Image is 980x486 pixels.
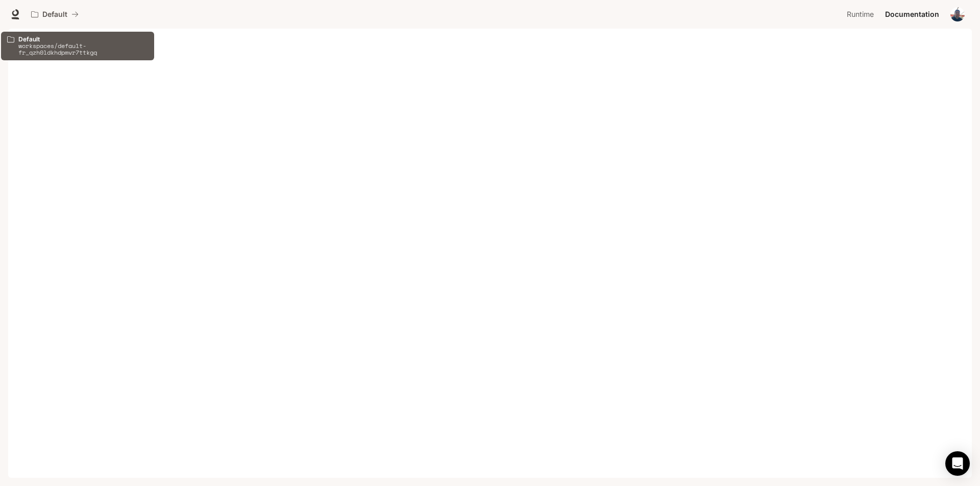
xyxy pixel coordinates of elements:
[843,4,880,25] a: Runtime
[18,36,148,42] p: Default
[885,8,939,21] span: Documentation
[18,42,148,56] p: workspaces/default-fr_qzh0ldkhdpmvr7ttkgq
[947,4,968,25] button: User avatar
[881,4,943,25] a: Documentation
[945,451,970,476] div: Open Intercom Messenger
[42,10,67,19] p: Default
[847,8,874,21] span: Runtime
[950,7,965,21] img: User avatar
[27,4,83,25] button: All workspaces
[8,29,972,486] iframe: Documentation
